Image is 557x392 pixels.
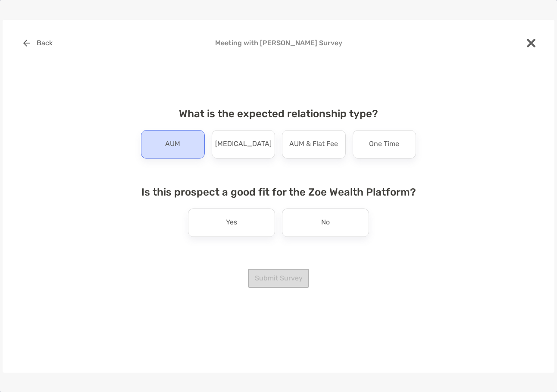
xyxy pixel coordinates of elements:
[289,137,338,151] p: AUM & Flat Fee
[527,39,535,47] img: close modal
[215,137,272,151] p: [MEDICAL_DATA]
[23,40,30,47] img: button icon
[134,186,423,198] h4: Is this prospect a good fit for the Zoe Wealth Platform?
[134,108,423,120] h4: What is the expected relationship type?
[16,34,59,53] button: Back
[16,39,541,47] h4: Meeting with [PERSON_NAME] Survey
[226,216,237,230] p: Yes
[369,137,399,151] p: One Time
[165,137,180,151] p: AUM
[321,216,330,230] p: No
